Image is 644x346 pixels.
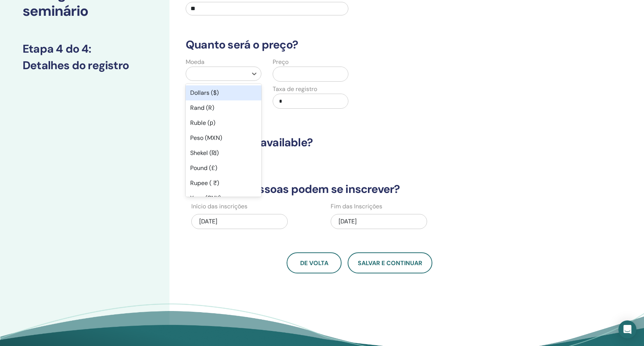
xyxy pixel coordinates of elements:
[186,85,261,100] div: Dollars ($)
[358,259,422,267] span: Salvar e continuar
[181,38,538,52] h3: Quanto será o preço?
[186,146,261,161] div: Shekel (₪)
[186,191,261,206] div: Yuan (CNY)
[273,58,288,67] label: Preço
[331,202,382,211] label: Fim das Inscrições
[23,42,147,56] h3: Etapa 4 do 4 :
[181,136,538,149] h3: Is scholarship available?
[186,161,261,176] div: Pound (£)
[186,100,261,115] div: Rand (R)
[300,259,328,267] span: De volta
[186,131,261,146] div: Peso (MXN)
[186,176,261,191] div: Rupee ( ₹)
[186,115,261,131] div: Ruble (р)
[618,320,636,338] div: Open Intercom Messenger
[181,182,538,196] h3: Quando as pessoas podem se inscrever?
[191,214,288,229] div: [DATE]
[186,58,204,67] label: Moeda
[23,59,147,72] h3: Detalhes do registro
[331,214,427,229] div: [DATE]
[287,252,342,273] button: De volta
[348,252,432,273] button: Salvar e continuar
[191,202,247,211] label: Início das inscrições
[273,85,317,94] label: Taxa de registro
